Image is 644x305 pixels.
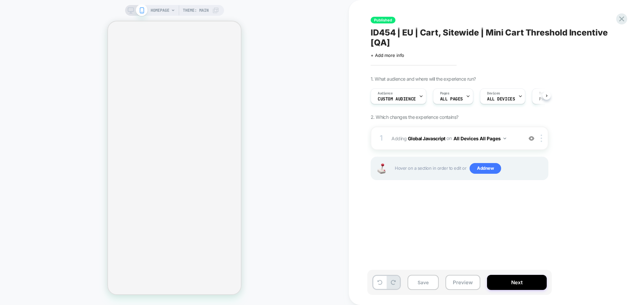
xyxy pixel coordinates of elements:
span: 1. What audience and where will the experience run? [371,76,476,82]
span: Page Load [539,97,562,101]
img: crossed eye [529,136,534,141]
button: Next [487,275,547,290]
span: Audience [378,91,393,96]
span: Add new [470,163,501,174]
button: All Devices All Pages [453,134,506,143]
span: Pages [440,91,449,96]
img: down arrow [503,138,506,139]
span: 2. Which changes the experience contains? [371,114,458,120]
img: Joystick [375,163,388,174]
b: Global Javascript [408,135,445,141]
span: Custom Audience [378,97,416,101]
span: ID454 | EU | Cart, Sitewide | Mini Cart Threshold Incentive [QA] [371,27,615,48]
img: close [541,135,542,142]
span: on [446,134,451,142]
span: Published [371,17,395,23]
button: Save [408,275,439,290]
span: + Add more info [371,53,404,58]
span: HOMEPAGE [151,5,169,16]
div: 1 [378,132,385,145]
span: ALL DEVICES [487,97,515,101]
span: ALL PAGES [440,97,463,101]
span: Trigger [539,91,552,96]
span: Adding [391,134,519,143]
button: Preview [445,275,480,290]
span: Devices [487,91,500,96]
span: Theme: MAIN [183,5,209,16]
span: Hover on a section in order to edit or [395,163,544,174]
